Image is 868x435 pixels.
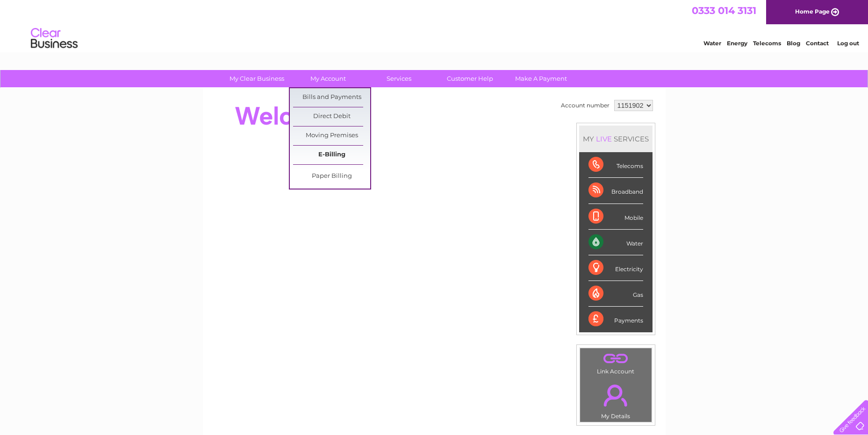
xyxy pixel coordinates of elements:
[787,40,800,47] a: Blog
[289,70,366,87] a: My Account
[30,24,78,53] img: logo.png
[293,88,370,107] a: Bills and Payments
[753,40,781,47] a: Telecoms
[582,379,649,412] a: .
[293,107,370,126] a: Direct Debit
[431,70,509,87] a: Customer Help
[837,40,859,47] a: Log out
[579,126,653,152] div: MY SERVICES
[214,5,655,45] div: Clear Business is a trading name of Verastar Limited (registered in [GEOGRAPHIC_DATA] No. 3667643...
[588,230,643,255] div: Water
[806,40,829,47] a: Contact
[703,40,721,47] a: Water
[582,351,649,367] a: .
[580,348,652,377] td: Link Account
[559,98,612,113] td: Account number
[588,178,643,203] div: Broadband
[218,70,295,87] a: My Clear Business
[502,70,580,87] a: Make A Payment
[692,5,756,16] a: 0333 014 3131
[293,167,370,186] a: Paper Billing
[588,255,643,281] div: Electricity
[588,152,643,178] div: Telecoms
[293,146,370,164] a: E-Billing
[588,307,643,332] div: Payments
[727,40,747,47] a: Energy
[594,134,614,143] div: LIVE
[360,70,438,87] a: Services
[588,204,643,230] div: Mobile
[293,126,370,145] a: Moving Premises
[588,281,643,307] div: Gas
[580,377,652,422] td: My Details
